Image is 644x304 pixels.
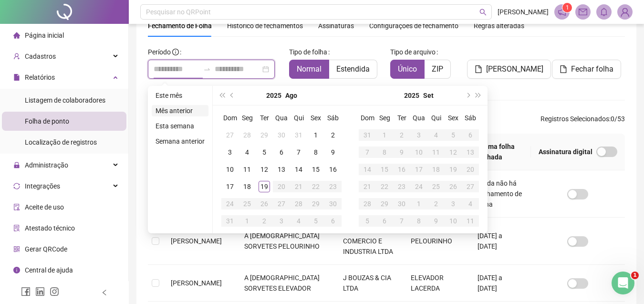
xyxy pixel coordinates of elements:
[359,126,376,144] td: 2025-08-31
[241,215,253,227] div: 1
[35,287,45,296] span: linkedin
[362,147,373,158] div: 7
[217,86,227,105] button: super-prev-year
[310,198,322,210] div: 29
[359,144,376,161] td: 2025-09-07
[336,64,370,73] span: Estendida
[237,218,335,265] td: A [DEMOGRAPHIC_DATA] SORVETES PELOURINHO
[427,212,445,230] td: 2025-10-09
[324,161,342,178] td: 2025-08-16
[13,267,20,273] span: info-circle
[445,144,462,161] td: 2025-09-12
[221,178,239,195] td: 2025-08-17
[171,279,222,287] span: [PERSON_NAME]
[276,181,287,192] div: 20
[465,164,476,175] div: 20
[447,147,459,158] div: 12
[478,179,522,208] span: Ainda não há fechamento de folha
[445,178,462,195] td: 2025-09-26
[239,178,256,195] td: 2025-08-18
[256,178,273,195] td: 2025-08-19
[256,161,273,178] td: 2025-08-12
[462,212,479,230] td: 2025-10-11
[266,86,281,105] button: year panel
[462,161,479,178] td: 2025-09-20
[50,287,59,296] span: instagram
[13,162,20,168] span: lock
[276,215,287,227] div: 3
[430,129,442,141] div: 4
[290,144,307,161] td: 2025-08-07
[393,144,410,161] td: 2025-09-09
[273,161,290,178] td: 2025-08-13
[13,204,20,210] span: audit
[447,129,459,141] div: 5
[307,109,324,126] th: Sex
[462,195,479,212] td: 2025-10-04
[310,147,322,158] div: 8
[276,129,287,141] div: 30
[427,161,445,178] td: 2025-09-18
[473,86,484,105] button: super-next-year
[290,195,307,212] td: 2025-08-28
[307,161,324,178] td: 2025-08-15
[376,144,393,161] td: 2025-09-08
[413,164,425,175] div: 17
[290,178,307,195] td: 2025-08-21
[239,195,256,212] td: 2025-08-25
[462,86,473,105] button: next-year
[310,215,322,227] div: 5
[148,48,171,56] span: Período
[239,161,256,178] td: 2025-08-11
[362,198,373,210] div: 28
[410,212,427,230] td: 2025-10-08
[290,126,307,144] td: 2025-07-31
[467,60,551,79] button: [PERSON_NAME]
[318,22,354,29] span: Assinaturas
[379,198,390,210] div: 29
[359,109,376,126] th: Dom
[13,183,20,189] span: sync
[152,120,208,132] li: Esta semana
[310,164,322,175] div: 15
[410,126,427,144] td: 2025-09-03
[403,265,470,302] td: ELEVADOR LACERDA
[447,215,459,227] div: 10
[393,126,410,144] td: 2025-09-02
[13,32,20,39] span: home
[221,195,239,212] td: 2025-08-24
[25,182,60,190] span: Integrações
[221,126,239,144] td: 2025-07-27
[445,212,462,230] td: 2025-10-10
[393,212,410,230] td: 2025-10-07
[25,73,55,81] span: Relatórios
[465,215,476,227] div: 11
[362,215,373,227] div: 5
[310,181,322,192] div: 22
[25,117,69,125] span: Folha de ponto
[362,181,373,192] div: 21
[362,129,373,141] div: 31
[241,198,253,210] div: 25
[369,22,458,29] span: Configurações de fechamento
[413,181,425,192] div: 24
[410,195,427,212] td: 2025-10-01
[227,86,238,105] button: prev-year
[362,164,373,175] div: 14
[25,224,75,232] span: Atestado técnico
[410,161,427,178] td: 2025-09-17
[276,147,287,158] div: 6
[221,161,239,178] td: 2025-08-10
[324,212,342,230] td: 2025-09-06
[290,109,307,126] th: Qui
[427,195,445,212] td: 2025-10-02
[445,126,462,144] td: 2025-09-05
[273,195,290,212] td: 2025-08-27
[393,109,410,126] th: Ter
[618,5,632,19] img: 91474
[203,65,211,73] span: to
[539,147,592,157] span: Assinatura digital
[259,129,270,141] div: 29
[376,212,393,230] td: 2025-10-06
[152,105,208,116] li: Mês anterior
